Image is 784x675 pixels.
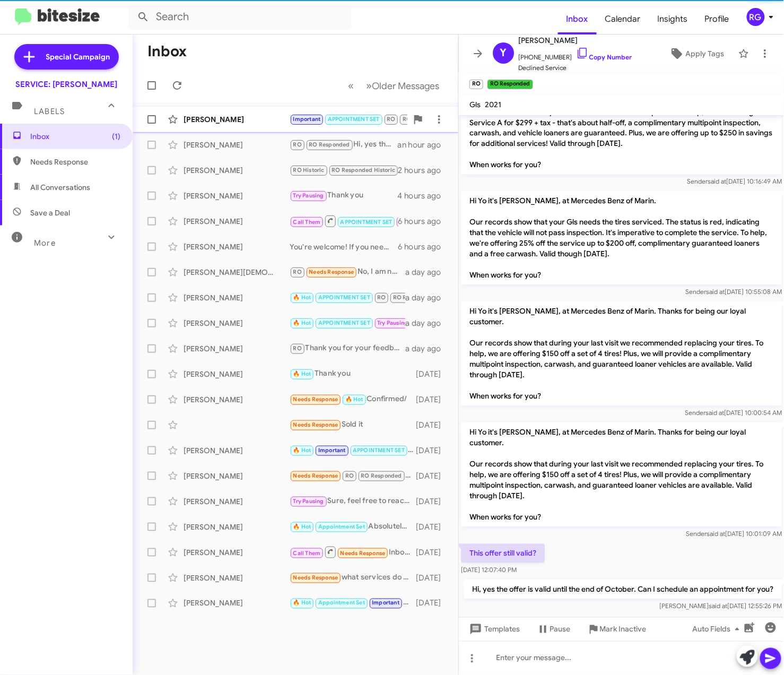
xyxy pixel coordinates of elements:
[518,47,632,63] span: [PHONE_NUMBER]
[290,113,407,125] div: Unfortunately my work schedule is very heavy this week. I will let you know in the next couple of...
[184,394,290,405] div: [PERSON_NAME]
[416,471,450,481] div: [DATE]
[290,164,398,176] div: Liked “Thank you again for your understanding and for continuing to work with us. We value your l...
[693,620,744,639] span: Auto Fields
[184,598,290,609] div: [PERSON_NAME]
[659,602,782,610] span: [PERSON_NAME] [DATE] 12:55:26 PM
[293,396,338,403] span: Needs Response
[34,107,65,116] span: Labels
[293,269,302,275] span: RO
[30,131,120,142] span: Inbox
[293,421,338,428] span: Needs Response
[708,178,726,186] span: said at
[398,165,450,176] div: 2 hours ago
[290,393,416,405] div: Confirmed/
[461,302,782,406] p: Hi Yo it's [PERSON_NAME], at Mercedes Benz of Marin. Thanks for being our loyal customer. Our rec...
[366,79,372,92] span: »
[687,178,782,186] span: Sender [DATE] 10:16:49 AM
[738,8,772,26] button: RG
[487,80,533,89] small: RO Responded
[30,157,120,167] span: Needs Response
[372,600,399,607] span: Important
[709,602,727,610] span: said at
[184,547,290,558] div: [PERSON_NAME]
[707,530,725,538] span: said at
[309,269,354,275] span: Needs Response
[293,167,325,174] span: RO Historic
[14,44,119,70] a: Special Campaign
[416,496,450,507] div: [DATE]
[405,267,450,278] div: a day ago
[416,598,450,609] div: [DATE]
[290,521,416,533] div: Absolutely, we can have a loaner vehicle for your visit. Your visit is confirmed for [DATE] aroun...
[353,447,405,454] span: APPOINTMENT SET
[403,116,443,123] span: RO Responded
[318,447,346,454] span: Important
[290,368,416,380] div: Thank you
[706,288,725,296] span: said at
[290,266,405,278] div: No, I am not the service manager and the service guy named [PERSON_NAME] were so inconsiderate an...
[398,140,450,150] div: an hour ago
[112,131,120,142] span: (1)
[290,214,398,228] div: Absolutely, when works best for you to come drop it off? We have time slots [DATE] and [DATE].
[660,44,733,63] button: Apply Tags
[348,79,354,92] span: «
[290,419,416,431] div: Sold it
[293,116,321,123] span: Important
[184,241,290,252] div: [PERSON_NAME]
[747,8,765,26] div: RG
[461,81,782,175] p: Hi Yo it's [PERSON_NAME], at Mercedes Benz of Marin. Our records show that your Gls needs Service...
[293,219,321,226] span: Call Them
[416,369,450,379] div: [DATE]
[485,100,501,109] span: 2021
[518,34,632,47] span: [PERSON_NAME]
[387,116,395,123] span: RO
[293,574,338,581] span: Needs Response
[345,396,363,403] span: 🔥 Hot
[550,620,570,639] span: Pause
[416,420,450,430] div: [DATE]
[290,546,416,559] div: Inbound Call
[342,75,360,97] button: Previous
[290,241,398,252] div: You're welcome! If you need to schedule any maintenance or repairs for your vehicle, just let me ...
[518,63,632,73] span: Declined Service
[461,566,517,574] span: [DATE] 12:07:40 PM
[377,294,386,301] span: RO
[459,620,528,639] button: Templates
[293,345,302,352] span: RO
[318,600,365,607] span: Appointment Set
[341,219,393,226] span: APPOINTMENT SET
[332,167,395,174] span: RO Responded Historic
[377,319,408,326] span: Try Pausing
[184,267,290,278] div: [PERSON_NAME][DEMOGRAPHIC_DATA]
[341,550,386,557] span: Needs Response
[184,369,290,379] div: [PERSON_NAME]
[461,544,545,563] p: This offer still valid?
[290,597,416,609] div: You're welcome! I've rescheduled your appointment for next week at 9:00 AM. If you need further a...
[293,319,311,326] span: 🔥 Hot
[405,292,450,303] div: a day ago
[34,238,56,248] span: More
[342,75,446,97] nav: Page navigation example
[416,394,450,405] div: [DATE]
[579,620,655,639] button: Mark Inactive
[360,75,446,97] button: Next
[558,4,597,34] span: Inbox
[293,550,321,557] span: Call Them
[398,191,450,201] div: 4 hours ago
[597,4,649,34] a: Calendar
[405,343,450,354] div: a day ago
[398,216,450,227] div: 6 hours ago
[469,80,483,89] small: RO
[649,4,696,34] span: Insights
[500,45,507,62] span: Y
[293,447,311,454] span: 🔥 Hot
[345,472,354,479] span: RO
[290,317,405,329] div: You're welcome! Feel free to reach out anytime you need assistance. Have a great day!
[467,620,520,639] span: Templates
[318,319,370,326] span: APPOINTMENT SET
[318,523,365,530] span: Appointment Set
[290,342,405,354] div: Thank you for your feedback! If you need to book your next service or have any questions, just le...
[686,530,782,538] span: Sender [DATE] 10:01:09 AM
